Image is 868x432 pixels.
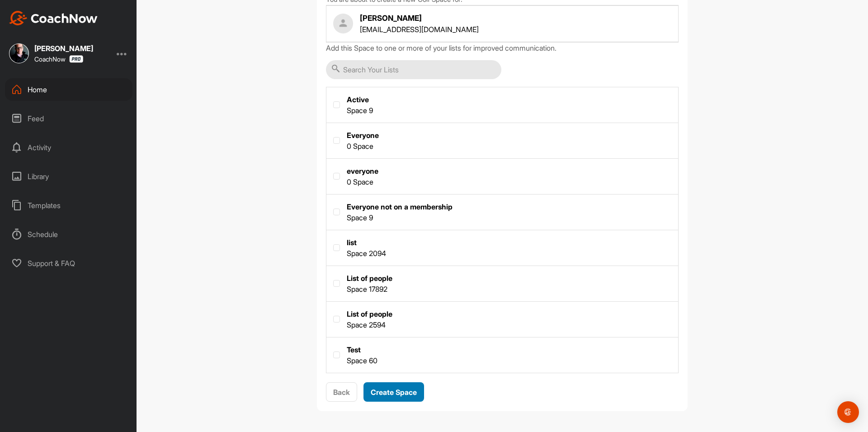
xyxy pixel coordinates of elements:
div: Home [5,78,132,101]
img: CoachNow Pro [69,55,83,63]
div: Activity [5,136,132,159]
div: CoachNow [34,55,83,63]
input: Search Your Lists [326,60,501,79]
span: Create Space [371,388,417,397]
img: CoachNow [9,11,98,25]
div: Support & FAQ [5,252,132,275]
div: Schedule [5,223,132,246]
p: Add this Space to one or more of your lists for improved communication. [326,43,679,53]
button: Create Space [363,382,424,402]
span: Back [333,388,350,397]
button: Back [326,382,357,402]
h4: [PERSON_NAME] [360,13,479,24]
p: [EMAIL_ADDRESS][DOMAIN_NAME] [360,24,479,35]
img: square_d7b6dd5b2d8b6df5777e39d7bdd614c0.jpg [9,43,29,63]
div: Templates [5,194,132,217]
div: Open Intercom Messenger [837,401,859,423]
div: [PERSON_NAME] [34,45,93,52]
div: Library [5,165,132,188]
img: user [333,14,353,33]
div: Feed [5,107,132,130]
